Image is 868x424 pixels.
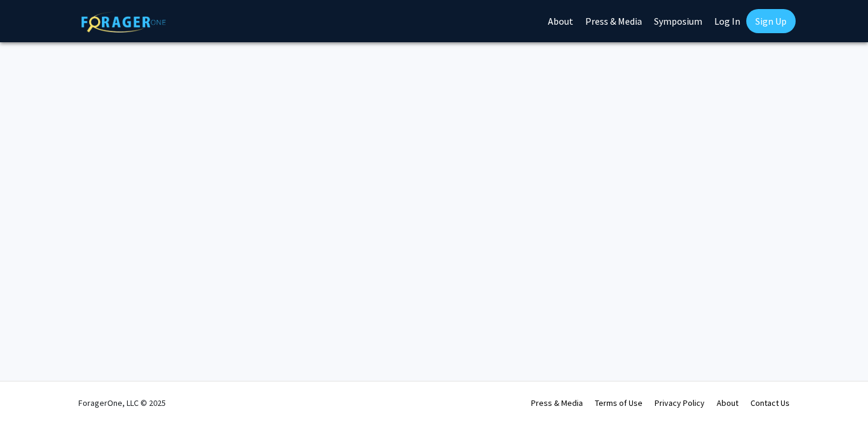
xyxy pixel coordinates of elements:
a: About [717,397,738,408]
div: ForagerOne, LLC © 2025 [78,382,166,424]
img: ForagerOne Logo [81,11,166,33]
a: Contact Us [750,397,790,408]
a: Privacy Policy [655,397,705,408]
a: Terms of Use [595,397,643,408]
a: Press & Media [531,397,583,408]
a: Sign Up [746,9,796,33]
